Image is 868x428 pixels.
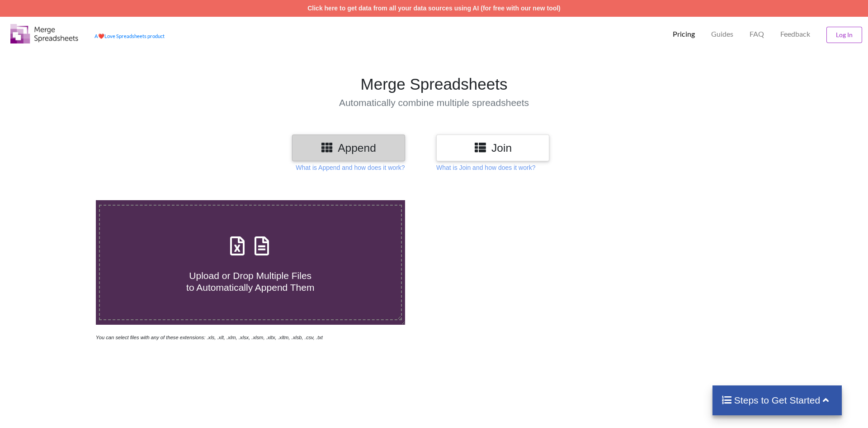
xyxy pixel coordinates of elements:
h3: Join [443,141,542,154]
i: You can select files with any of these extensions: .xls, .xlt, .xlm, .xlsx, .xlsm, .xltx, .xltm, ... [96,335,323,340]
span: heart [98,33,104,39]
img: Logo.png [10,24,78,43]
a: AheartLove Spreadsheets product [94,33,165,39]
h3: Append [299,141,398,154]
p: What is Append and how does it work? [296,163,405,172]
span: Feedback [780,30,810,38]
a: Click here to get data from all your data sources using AI (for free with our new tool) [307,5,561,12]
p: FAQ [750,29,764,39]
p: Pricing [673,29,695,39]
span: Upload or Drop Multiple Files to Automatically Append Them [186,270,314,292]
p: What is Join and how does it work? [436,163,535,172]
button: Log In [826,27,862,43]
p: Guides [711,29,733,39]
h4: Steps to Get Started [722,394,833,406]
